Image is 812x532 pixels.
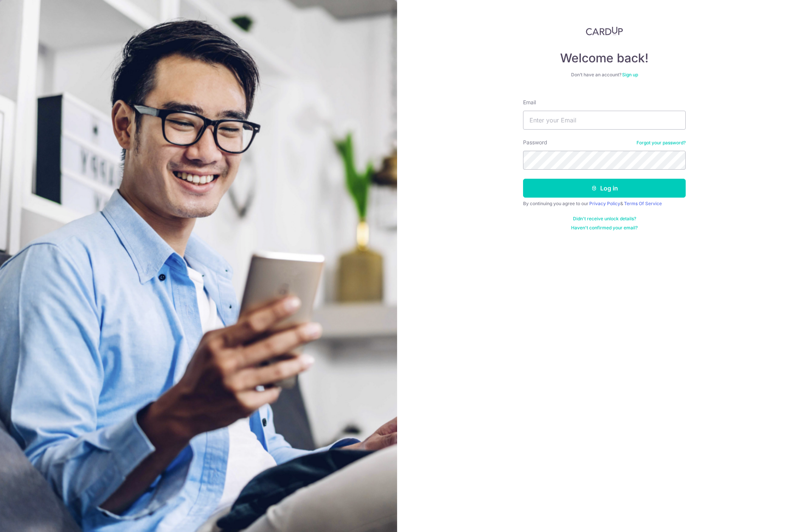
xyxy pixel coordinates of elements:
[589,201,620,206] a: Privacy Policy
[622,72,638,77] a: Sign up
[573,216,636,222] a: Didn't receive unlock details?
[523,201,686,207] div: By continuing you agree to our &
[571,225,638,231] a: Haven't confirmed your email?
[523,72,686,78] div: Don’t have an account?
[523,99,536,106] label: Email
[523,179,686,198] button: Log in
[586,26,623,36] img: CardUp Logo
[637,140,686,146] a: Forgot your password?
[624,201,662,206] a: Terms Of Service
[523,111,686,130] input: Enter your Email
[523,139,547,146] label: Password
[523,51,686,66] h4: Welcome back!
